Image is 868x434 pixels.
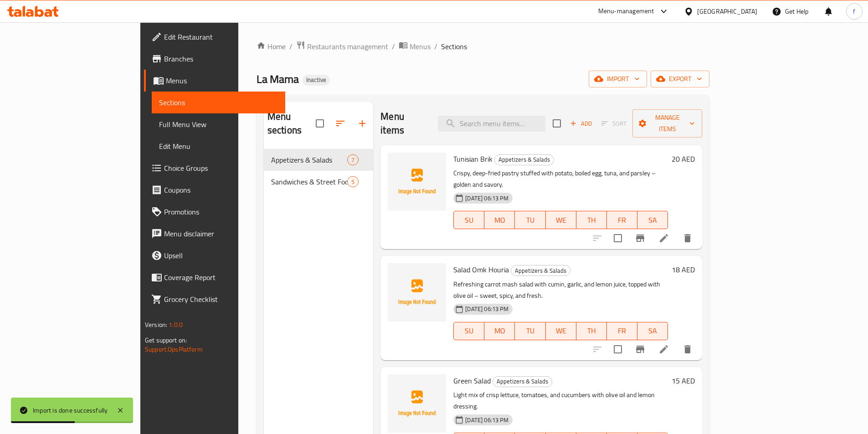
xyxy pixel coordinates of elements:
span: 5 [348,178,358,186]
span: Appetizers & Salads [495,154,554,165]
img: Green Salad [388,374,446,433]
div: Appetizers & Salads7 [264,149,374,171]
div: Sandwiches & Street Food [271,176,347,187]
span: MO [488,214,511,227]
button: delete [677,338,699,360]
span: Manage items [640,112,695,135]
div: Inactive [303,75,330,86]
span: Coverage Report [164,272,278,283]
button: WE [546,322,576,340]
span: export [658,73,702,85]
span: MO [488,324,511,337]
span: SU [457,324,481,337]
span: Green Salad [453,374,491,388]
li: / [392,41,395,52]
li: / [289,41,293,52]
a: Edit menu item [658,233,669,244]
span: Upsell [164,250,278,261]
input: search [438,116,545,132]
span: Appetizers & Salads [511,266,570,276]
span: SA [641,324,664,337]
span: Coupons [164,184,278,195]
span: Salad Omk Houria [453,263,509,276]
a: Grocery Checklist [144,288,285,310]
span: Inactive [303,76,330,84]
span: Grocery Checklist [164,294,278,305]
span: f [853,6,855,16]
span: Select to update [608,340,627,359]
a: Support.OpsPlatform [145,343,203,355]
a: Sections [152,92,285,113]
span: Menus [410,41,431,52]
span: Full Menu View [159,119,278,130]
span: SU [457,214,481,227]
span: 1.0.0 [169,319,183,331]
button: Manage items [632,109,702,138]
button: TH [576,211,607,229]
div: Appetizers & Salads [511,265,570,276]
h2: Menu sections [267,110,316,137]
span: TU [519,324,542,337]
button: SU [453,211,484,229]
p: Refreshing carrot mash salad with cumin, garlic, and lemon juice, topped with olive oil – sweet, ... [453,279,668,301]
button: TH [576,322,607,340]
p: Light mix of crisp lettuce, tomatoes, and cucumbers with olive oil and lemon dressing. [453,389,668,412]
div: Import is done successfully [33,405,108,415]
a: Edit Menu [152,135,285,157]
span: Restaurants management [307,41,388,52]
img: Tunisian Brik [388,153,446,211]
span: WE [550,324,573,337]
span: Appetizers & Salads [493,376,552,387]
div: [GEOGRAPHIC_DATA] [697,6,757,16]
button: Add section [351,112,373,134]
span: Select to update [608,229,627,248]
a: Menu disclaimer [144,223,285,245]
button: FR [607,322,637,340]
span: Add item [566,117,596,131]
a: Menus [399,41,431,52]
a: Edit menu item [658,344,669,355]
button: Branch-specific-item [629,227,651,249]
span: [DATE] 06:13 PM [462,194,512,203]
a: Upsell [144,245,285,266]
span: Menu disclaimer [164,228,278,239]
span: SA [641,214,664,227]
span: Version: [145,319,167,331]
h6: 15 AED [672,374,695,387]
span: Tunisian Brik [453,152,493,166]
span: 7 [348,156,358,164]
div: Appetizers & Salads [493,376,552,387]
span: Menus [166,75,278,86]
span: Sort sections [329,112,351,134]
a: Full Menu View [152,113,285,135]
a: Promotions [144,201,285,223]
button: import [589,71,647,87]
button: WE [546,211,576,229]
span: Branches [164,53,278,64]
button: SA [637,211,668,229]
li: / [434,41,437,52]
span: Edit Menu [159,141,278,152]
span: TU [519,214,542,227]
button: Branch-specific-item [629,338,651,360]
button: Add [566,117,596,131]
span: WE [550,214,573,227]
a: Choice Groups [144,157,285,179]
span: Get support on: [145,334,187,346]
button: TU [515,211,545,229]
span: [DATE] 06:13 PM [462,305,512,313]
div: Sandwiches & Street Food5 [264,171,374,193]
div: items [347,154,359,165]
button: export [651,71,709,87]
div: Appetizers & Salads [271,154,347,165]
button: TU [515,322,545,340]
span: Sections [159,97,278,108]
div: Appetizers & Salads [494,154,554,165]
a: Coverage Report [144,266,285,288]
span: Choice Groups [164,163,278,174]
span: FR [611,214,634,227]
nav: Menu sections [264,145,374,196]
span: Edit Restaurant [164,31,278,42]
h6: 18 AED [672,263,695,276]
span: Select section first [596,117,632,131]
